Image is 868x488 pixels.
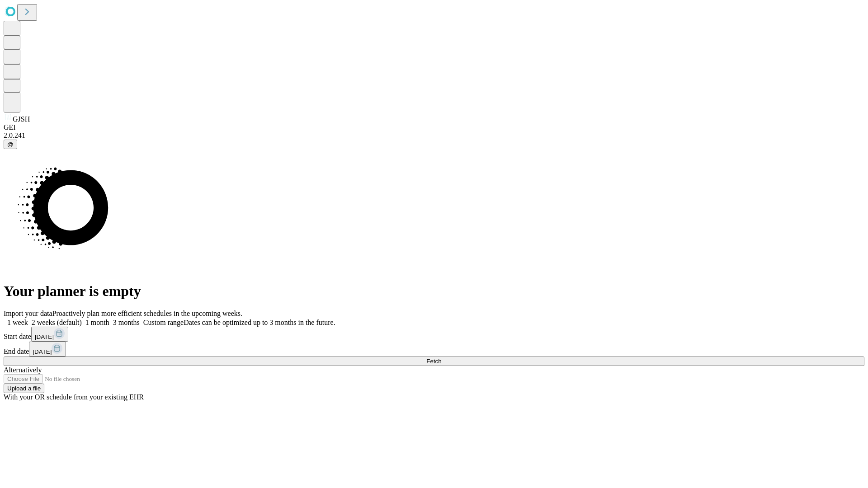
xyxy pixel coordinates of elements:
span: Alternatively [4,366,42,374]
span: Custom range [143,319,184,326]
span: [DATE] [33,348,52,355]
span: 1 week [7,319,28,326]
span: @ [7,141,14,148]
button: @ [4,140,17,149]
button: [DATE] [31,327,68,342]
span: [DATE] [35,333,54,340]
span: Dates can be optimized up to 3 months in the future. [184,319,335,326]
div: GEI [4,123,864,131]
div: End date [4,342,864,357]
button: Fetch [4,357,864,366]
h1: Your planner is empty [4,283,864,300]
span: Fetch [426,358,441,365]
div: 2.0.241 [4,131,864,140]
span: 2 weeks (default) [32,319,82,326]
span: 3 months [113,319,140,326]
span: 1 month [85,319,109,326]
button: Upload a file [4,384,44,393]
span: With your OR schedule from your existing EHR [4,393,144,401]
span: Import your data [4,310,52,317]
span: Proactively plan more efficient schedules in the upcoming weeks. [52,310,242,317]
span: GJSH [13,115,30,123]
button: [DATE] [29,342,66,357]
div: Start date [4,327,864,342]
